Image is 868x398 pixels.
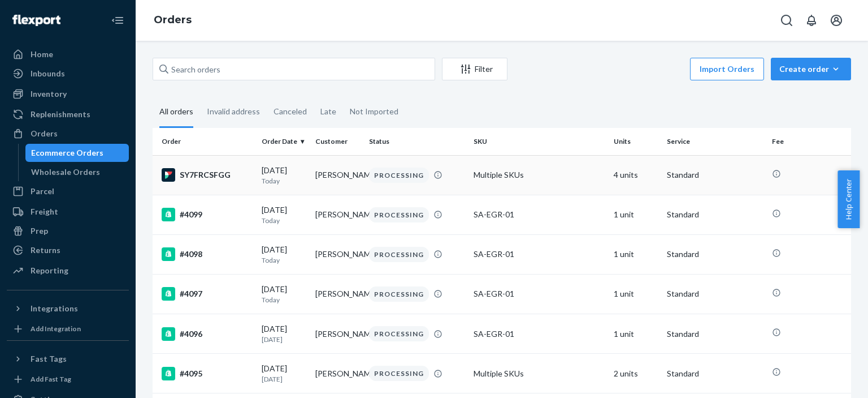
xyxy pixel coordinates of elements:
[106,9,129,32] button: Close Navigation
[7,182,129,200] a: Parcel
[609,234,663,274] td: 1 unit
[162,168,253,182] div: SY7FRCSFGG
[369,286,429,302] div: PROCESSING
[474,328,604,340] div: SA-EGR-01
[667,169,762,181] p: Standard
[609,314,663,354] td: 1 unit
[442,58,507,80] button: Filter
[262,284,306,305] div: [DATE]
[311,234,364,274] td: [PERSON_NAME]
[7,45,129,63] a: Home
[154,14,192,26] a: Orders
[779,63,843,75] div: Create order
[7,322,129,336] a: Add Integration
[837,170,860,228] button: Help Center
[469,354,609,393] td: Multiple SKUs
[667,209,762,220] p: Standard
[162,208,253,221] div: #4099
[7,85,129,103] a: Inventory
[207,97,260,126] div: Invalid address
[771,58,851,80] button: Create order
[162,367,253,380] div: #4095
[320,97,336,126] div: Late
[609,274,663,314] td: 1 unit
[350,97,398,126] div: Not Imported
[145,4,201,37] ol: breadcrumbs
[369,247,429,262] div: PROCESSING
[274,97,307,126] div: Canceled
[31,245,60,256] div: Returns
[7,373,129,386] a: Add Fast Tag
[311,354,364,393] td: [PERSON_NAME]
[31,265,68,276] div: Reporting
[7,105,129,123] a: Replenishments
[257,128,311,155] th: Order Date
[825,9,848,32] button: Open account menu
[609,354,663,393] td: 2 units
[667,328,762,340] p: Standard
[442,63,507,75] div: Filter
[7,350,129,368] button: Fast Tags
[311,195,364,234] td: [PERSON_NAME]
[31,206,58,217] div: Freight
[162,287,253,301] div: #4097
[31,88,67,100] div: Inventory
[469,155,609,195] td: Multiple SKUs
[364,128,469,155] th: Status
[311,314,364,354] td: [PERSON_NAME]
[7,125,129,143] a: Orders
[474,209,604,220] div: SA-EGR-01
[369,207,429,222] div: PROCESSING
[7,203,129,221] a: Freight
[474,249,604,260] div: SA-EGR-01
[262,255,306,265] p: Today
[469,128,609,155] th: SKU
[662,128,767,155] th: Service
[31,186,54,197] div: Parcel
[7,241,129,259] a: Returns
[311,155,364,195] td: [PERSON_NAME]
[262,204,306,225] div: [DATE]
[690,58,764,80] button: Import Orders
[31,353,67,365] div: Fast Tags
[7,222,129,240] a: Prep
[262,323,306,344] div: [DATE]
[31,303,78,314] div: Integrations
[262,176,306,186] p: Today
[369,326,429,341] div: PROCESSING
[7,262,129,280] a: Reporting
[609,155,663,195] td: 4 units
[262,374,306,384] p: [DATE]
[159,97,193,128] div: All orders
[311,274,364,314] td: [PERSON_NAME]
[31,374,71,384] div: Add Fast Tag
[262,244,306,265] div: [DATE]
[315,136,360,146] div: Customer
[31,68,65,79] div: Inbounds
[667,249,762,260] p: Standard
[31,166,100,178] div: Wholesale Orders
[667,288,762,299] p: Standard
[800,9,823,32] button: Open notifications
[7,299,129,318] button: Integrations
[609,128,663,155] th: Units
[609,195,663,234] td: 1 unit
[162,327,253,341] div: #4096
[25,163,129,181] a: Wholesale Orders
[31,324,81,333] div: Add Integration
[262,335,306,344] p: [DATE]
[162,247,253,261] div: #4098
[262,363,306,384] div: [DATE]
[262,216,306,225] p: Today
[767,128,851,155] th: Fee
[31,128,58,139] div: Orders
[667,368,762,379] p: Standard
[25,144,129,162] a: Ecommerce Orders
[12,15,60,26] img: Flexport logo
[775,9,798,32] button: Open Search Box
[31,109,90,120] div: Replenishments
[262,165,306,186] div: [DATE]
[369,366,429,381] div: PROCESSING
[262,295,306,305] p: Today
